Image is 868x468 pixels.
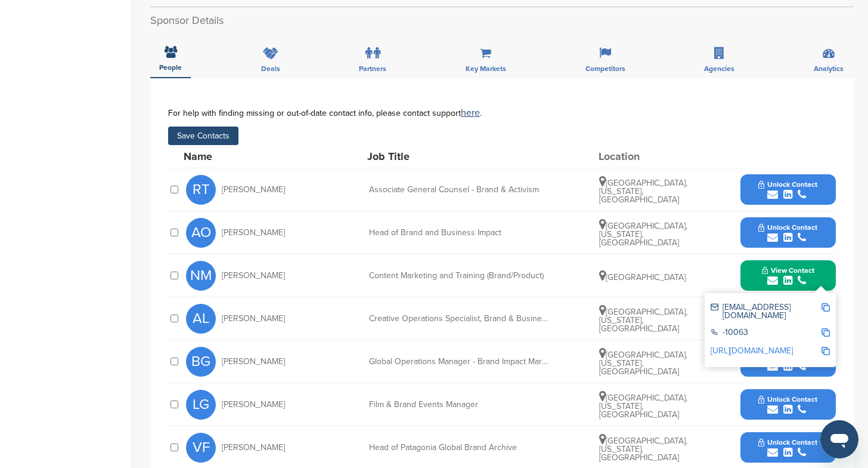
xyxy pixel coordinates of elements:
[359,65,386,72] span: Partners
[159,64,182,71] span: People
[466,65,506,72] span: Key Markets
[744,430,832,466] button: Unlock Contact
[222,272,285,280] span: [PERSON_NAME]
[704,65,734,72] span: Agencies
[762,266,814,275] span: View Contact
[711,328,821,338] div: -10063
[367,151,546,162] div: Job Title
[186,218,216,248] span: AO
[599,178,687,205] span: [GEOGRAPHIC_DATA], [US_STATE], [GEOGRAPHIC_DATA]
[261,65,280,72] span: Deals
[821,328,830,337] img: Copy
[369,444,548,452] div: Head of Patagonia Global Brand Archive
[599,272,686,282] span: [GEOGRAPHIC_DATA]
[748,258,829,294] button: View Contact
[814,65,844,72] span: Analytics
[369,315,548,323] div: Creative Operations Specialist, Brand & Business Impact
[369,401,548,409] div: Film & Brand Events Manager
[599,393,687,420] span: [GEOGRAPHIC_DATA], [US_STATE], [GEOGRAPHIC_DATA]
[821,347,830,355] img: Copy
[599,221,687,248] span: [GEOGRAPHIC_DATA], [US_STATE], [GEOGRAPHIC_DATA]
[599,151,688,162] div: Location
[222,229,285,237] span: [PERSON_NAME]
[186,304,216,334] span: AL
[369,186,548,194] div: Associate General Counsel - Brand & Activism
[369,272,548,280] div: Content Marketing and Training (Brand/Product)
[461,107,480,119] a: here
[186,261,216,291] span: NM
[222,358,285,366] span: [PERSON_NAME]
[168,108,836,118] div: For help with finding missing or out-of-date contact info, please contact support .
[585,65,625,72] span: Competitors
[168,127,238,145] button: Save Contacts
[599,307,687,334] span: [GEOGRAPHIC_DATA], [US_STATE], [GEOGRAPHIC_DATA]
[599,436,687,463] span: [GEOGRAPHIC_DATA], [US_STATE], [GEOGRAPHIC_DATA]
[184,151,315,162] div: Name
[186,433,216,463] span: VF
[758,438,817,447] span: Unlock Contact
[744,215,832,251] button: Unlock Contact
[369,229,548,237] div: Head of Brand and Business Impact
[369,358,548,366] div: Global Operations Manager - Brand Impact Marketing
[711,346,793,356] a: [URL][DOMAIN_NAME]
[744,387,832,423] button: Unlock Contact
[222,186,285,194] span: [PERSON_NAME]
[150,13,854,29] h2: Sponsor Details
[599,350,687,377] span: [GEOGRAPHIC_DATA], [US_STATE], [GEOGRAPHIC_DATA]
[711,303,821,320] div: [EMAIL_ADDRESS][DOMAIN_NAME]
[222,315,285,323] span: [PERSON_NAME]
[820,420,858,458] iframe: Button to launch messaging window
[222,401,285,409] span: [PERSON_NAME]
[222,444,285,452] span: [PERSON_NAME]
[758,180,817,189] span: Unlock Contact
[744,172,832,208] button: Unlock Contact
[758,223,817,232] span: Unlock Contact
[186,347,216,377] span: BG
[758,395,817,404] span: Unlock Contact
[186,175,216,205] span: RT
[186,390,216,420] span: LG
[821,303,830,312] img: Copy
